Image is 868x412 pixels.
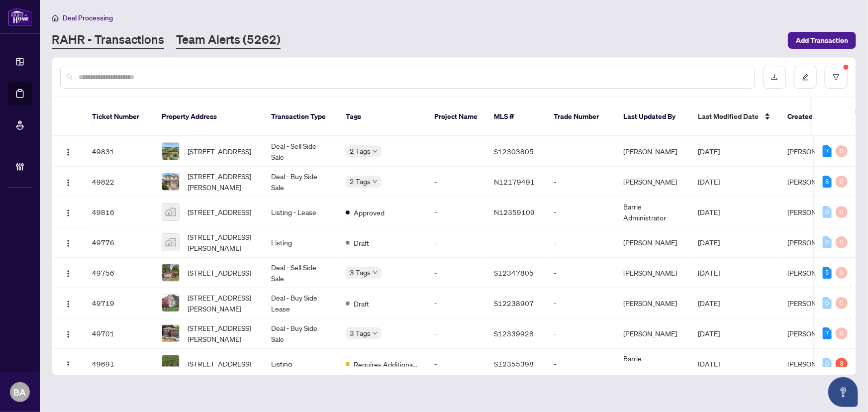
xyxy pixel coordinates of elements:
img: Logo [64,179,72,187]
td: - [426,167,486,197]
span: home [52,14,59,21]
td: [PERSON_NAME] [615,258,690,288]
th: Created By [779,98,839,136]
div: 0 [823,206,832,218]
td: [PERSON_NAME] [615,167,690,197]
span: 2 Tags [350,145,371,157]
button: filter [825,66,848,89]
span: [PERSON_NAME] [787,207,841,216]
img: thumbnail-img [162,143,179,160]
span: Add Transaction [796,32,848,48]
span: [PERSON_NAME] [787,329,841,338]
td: 49822 [84,167,154,197]
div: 8 [823,176,832,188]
th: Last Updated By [615,98,690,136]
th: Project Name [426,98,486,136]
img: Logo [64,330,72,338]
td: - [426,227,486,258]
span: [STREET_ADDRESS] [188,358,251,369]
span: [DATE] [698,268,720,277]
td: Deal - Sell Side Sale [263,258,338,288]
span: [DATE] [698,299,720,308]
img: Logo [64,361,72,369]
th: Last Modified Date [690,98,779,136]
td: [PERSON_NAME] [615,288,690,318]
button: Logo [60,204,76,220]
span: BA [14,385,26,399]
img: thumbnail-img [162,234,179,251]
span: edit [802,74,809,81]
td: - [426,258,486,288]
span: 3 Tags [350,267,371,278]
button: edit [794,66,817,89]
span: 3 Tags [350,327,371,339]
span: [STREET_ADDRESS][PERSON_NAME] [188,292,255,314]
img: logo [8,7,32,26]
td: Listing [263,349,338,379]
span: filter [833,74,840,81]
span: down [373,179,378,184]
div: 0 [836,327,848,339]
td: Listing [263,227,338,258]
img: thumbnail-img [162,355,179,372]
td: - [546,136,615,167]
div: 0 [836,267,848,279]
span: down [373,149,378,154]
button: Logo [60,234,76,250]
span: [PERSON_NAME] [787,359,841,368]
td: - [426,349,486,379]
a: Team Alerts (5262) [176,31,281,49]
td: Deal - Sell Side Sale [263,136,338,167]
span: [PERSON_NAME] [787,238,841,247]
span: S12303805 [494,147,534,156]
span: Draft [354,298,369,309]
div: 7 [823,145,832,157]
img: thumbnail-img [162,173,179,190]
td: 49701 [84,318,154,349]
span: [STREET_ADDRESS] [188,267,251,278]
div: 0 [823,297,832,309]
span: Requires Additional Docs [354,359,418,370]
img: Logo [64,300,72,308]
span: down [373,270,378,275]
button: download [763,66,786,89]
button: Open asap [828,377,858,407]
button: Logo [60,143,76,159]
th: Ticket Number [84,98,154,136]
span: S12238907 [494,299,534,308]
td: Deal - Buy Side Sale [263,167,338,197]
button: Logo [60,295,76,311]
img: Logo [64,148,72,156]
button: Add Transaction [788,32,856,49]
div: 0 [836,176,848,188]
span: Approved [354,207,385,218]
th: Tags [338,98,426,136]
td: [PERSON_NAME] [615,227,690,258]
span: [STREET_ADDRESS] [188,206,251,217]
span: [DATE] [698,177,720,186]
span: download [771,74,778,81]
div: 0 [836,297,848,309]
span: [PERSON_NAME] [787,147,841,156]
td: Listing - Lease [263,197,338,227]
span: Deal Processing [63,13,113,22]
div: 5 [823,267,832,279]
td: Barrie Administrator [615,349,690,379]
td: - [546,258,615,288]
button: Logo [60,325,76,341]
td: - [546,349,615,379]
span: [DATE] [698,147,720,156]
div: 0 [823,236,832,248]
td: 49816 [84,197,154,227]
span: [DATE] [698,238,720,247]
span: [DATE] [698,359,720,368]
div: 0 [836,236,848,248]
span: Last Modified Date [698,111,759,122]
button: Logo [60,265,76,281]
span: [PERSON_NAME] [787,177,841,186]
td: 49691 [84,349,154,379]
img: thumbnail-img [162,264,179,281]
span: N12359109 [494,207,535,216]
td: [PERSON_NAME] [615,136,690,167]
td: - [546,318,615,349]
